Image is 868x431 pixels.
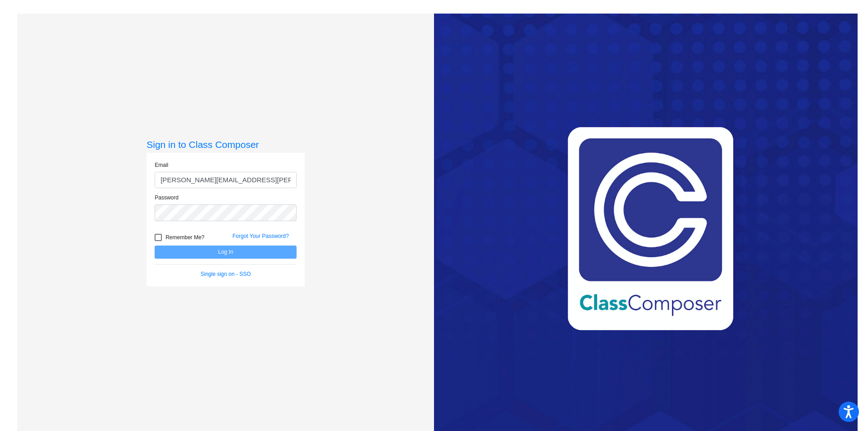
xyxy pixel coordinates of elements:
h3: Sign in to Class Composer [146,139,305,150]
a: Single sign on - SSO [201,271,251,277]
span: Remember Me? [165,232,204,243]
label: Password [155,194,179,202]
button: Log In [155,246,297,259]
label: Email [155,161,168,169]
a: Forgot Your Password? [232,233,289,239]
